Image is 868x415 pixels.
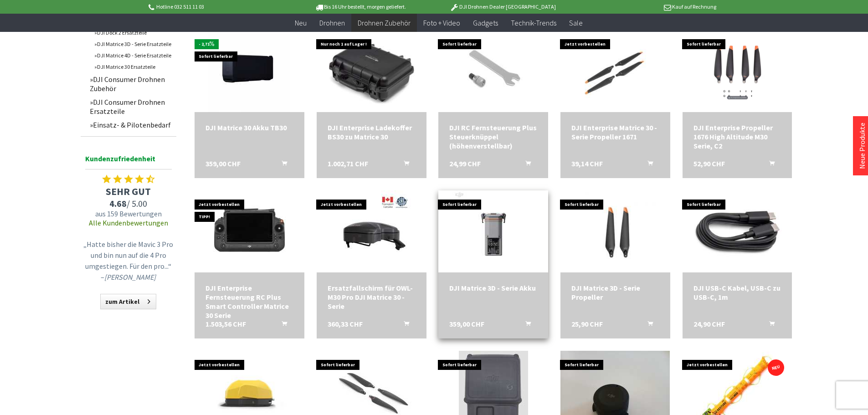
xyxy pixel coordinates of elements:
[328,283,416,311] div: Ersatzfallschirm für OWL-M30 Pro DJI Matrice 30 - Serie
[693,159,725,168] span: 52,90 CHF
[288,14,313,32] a: Neu
[81,185,176,198] span: SEHR GUT
[147,1,289,12] p: Hotline 032 511 11 03
[560,37,670,106] img: DJI Enterprise Matrice 30 - Serie Propeller 1671
[423,18,460,27] span: Foto + Video
[205,283,293,320] a: DJI Enterprise Fernsteuerung RC Plus Smart Controller Matrice 30 Serie 1.503,56 CHF In den Warenkorb
[85,153,172,169] span: Kundenzufriedenheit
[83,239,174,282] p: „Hatte bisher die Mavic 3 Pro und bin nun auf die 4 Pro umgestiegen. Für den pro...“ –
[393,319,415,331] button: In den Warenkorb
[569,18,583,27] span: Sale
[89,218,168,227] a: Alle Kundenbewertungen
[571,123,659,141] a: DJI Enterprise Matrice 30 - Serie Propeller 1671 39,14 CHF In den Warenkorb
[473,18,498,27] span: Gadgets
[431,1,574,12] p: DJI Drohnen Dealer [GEOGRAPHIC_DATA]
[683,41,792,102] img: DJI Enterprise Propeller 1676 High Altitude M30 Serie, C2
[319,18,345,27] span: Drohnen
[90,27,176,38] a: DJI Dock 2 Ersatzteile
[328,319,363,328] span: 360,33 CHF
[693,319,725,328] span: 24,90 CHF
[563,14,589,32] a: Sale
[574,1,716,12] p: Kauf auf Rechnung
[560,192,670,271] img: DJI Matrice 3D - Serie Propeller
[295,18,307,27] span: Neu
[449,123,537,150] div: DJI RC Fernsteuerung Plus Steuerknüppel (höhenverstellbar)
[85,95,176,118] a: DJI Consumer Drohnen Ersatzteile
[90,38,176,50] a: DJI Matrice 3D - Serie Ersatzteile
[328,159,368,168] span: 1.002,71 CHF
[417,14,467,32] a: Foto + Video
[637,159,658,171] button: In den Warenkorb
[109,198,127,209] span: 4.68
[330,190,412,272] img: Ersatzfallschirm für OWL-M30 Pro DJI Matrice 30 - Serie
[358,18,411,27] span: Drohnen Zubehör
[504,14,563,32] a: Technik-Trends
[449,283,537,292] a: DJI Matrice 3D - Serie Akku 359,00 CHF In den Warenkorb
[571,319,603,328] span: 25,90 CHF
[514,319,536,331] button: In den Warenkorb
[571,283,659,302] a: DJI Matrice 3D - Serie Propeller 25,90 CHF In den Warenkorb
[271,159,293,171] button: In den Warenkorb
[693,123,781,150] a: DJI Enterprise Propeller 1676 High Altitude M30 Serie, C2 52,90 CHF In den Warenkorb
[571,283,659,302] div: DJI Matrice 3D - Serie Propeller
[393,159,415,171] button: In den Warenkorb
[683,200,792,262] img: DJI USB-C Kabel, USB-C zu USB-C, 1m
[85,118,176,132] a: Einsatz- & Pilotenbedarf
[693,123,781,150] div: DJI Enterprise Propeller 1676 High Altitude M30 Serie, C2
[198,190,301,272] img: DJI Enterprise Fernsteuerung RC Plus Smart Controller Matrice 30 Serie
[90,61,176,72] a: DJI Matrice 30 Ersatzteile
[104,272,156,282] em: [PERSON_NAME]
[449,159,481,168] span: 24,99 CHF
[637,319,658,331] button: In den Warenkorb
[511,18,556,27] span: Technik-Trends
[351,14,417,32] a: Drohnen Zubehör
[100,294,156,309] a: zum Artikel
[514,159,536,171] button: In den Warenkorb
[328,123,416,141] div: DJI Enterprise Ladekoffer BS30 zu Matrice 30
[289,1,431,12] p: Bis 16 Uhr bestellt, morgen geliefert.
[858,123,867,169] a: Neue Produkte
[90,50,176,61] a: DJI Matrice 4D - Serie Ersatzteile
[571,159,603,168] span: 39,14 CHF
[449,123,537,150] a: DJI RC Fernsteuerung Plus Steuerknüppel (höhenverstellbar) 24,99 CHF In den Warenkorb
[328,283,416,311] a: Ersatzfallschirm für OWL-M30 Pro DJI Matrice 30 - Serie 360,33 CHF In den Warenkorb
[449,319,484,328] span: 359,00 CHF
[205,283,293,320] div: DJI Enterprise Fernsteuerung RC Plus Smart Controller Matrice 30 Serie
[208,30,290,112] img: DJI Matrice 30 Akku TB30
[317,37,426,106] img: DJI Enterprise Ladekoffer BS30 zu Matrice 30
[571,123,659,141] div: DJI Enterprise Matrice 30 - Serie Propeller 1671
[205,123,293,132] a: DJI Matrice 30 Akku TB30 359,00 CHF In den Warenkorb
[271,319,293,331] button: In den Warenkorb
[81,198,176,209] span: / 5.00
[205,123,293,132] div: DJI Matrice 30 Akku TB30
[693,283,781,302] a: DJI USB-C Kabel, USB-C zu USB-C, 1m 24,90 CHF In den Warenkorb
[81,209,176,218] span: aus 159 Bewertungen
[467,14,504,32] a: Gadgets
[328,123,416,141] a: DJI Enterprise Ladekoffer BS30 zu Matrice 30 1.002,71 CHF In den Warenkorb
[205,319,246,328] span: 1.503,56 CHF
[449,283,537,292] div: DJI Matrice 3D - Serie Akku
[693,283,781,302] div: DJI USB-C Kabel, USB-C zu USB-C, 1m
[452,190,534,272] img: DJI Matrice 3D - Serie Akku
[438,35,548,108] img: DJI RC Fernsteuerung Plus Steuerknüppel (höhenverstellbar)
[85,72,176,95] a: DJI Consumer Drohnen Zubehör
[205,159,241,168] span: 359,00 CHF
[758,159,780,171] button: In den Warenkorb
[313,14,351,32] a: Drohnen
[758,319,780,331] button: In den Warenkorb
